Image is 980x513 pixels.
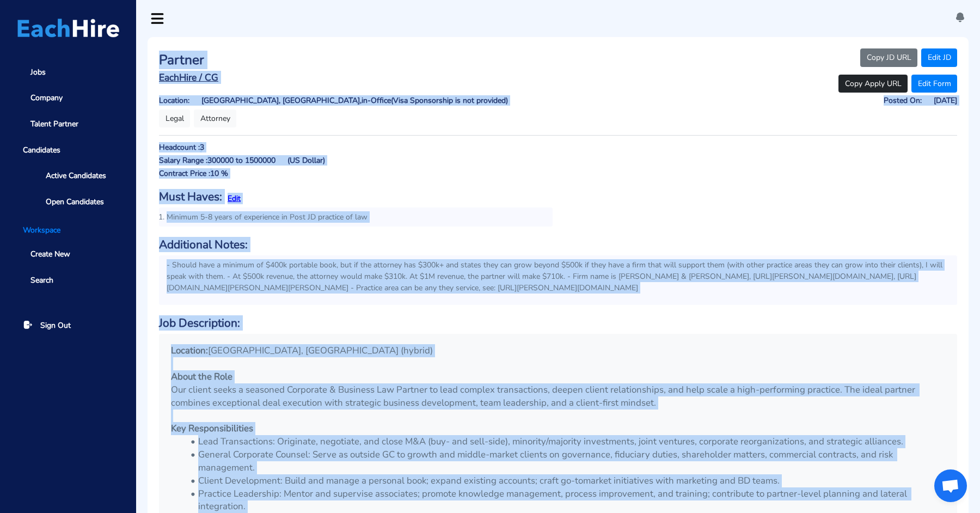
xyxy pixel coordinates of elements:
[911,75,957,93] a: Edit Form
[17,19,119,38] img: Logo
[15,139,121,161] span: Candidates
[934,469,967,502] div: Open chat
[30,66,46,78] span: Jobs
[185,435,945,448] li: Lead Transactions: Originate, negotiate, and close M&A (buy- and sell-side), minority/majority in...
[228,193,241,204] button: Edit
[30,92,63,103] span: Company
[15,224,121,236] li: Workspace
[200,143,204,152] h6: 3
[15,269,121,291] a: Search
[30,118,78,130] span: Talent Partner
[171,344,945,357] p: [GEOGRAPHIC_DATA], [GEOGRAPHIC_DATA] (hybrid)
[921,48,957,67] a: Edit JD
[159,238,957,252] h6: Additional Notes:
[159,190,222,204] h6: Must Haves:
[46,170,106,181] span: Active Candidates
[564,96,958,106] h6: Posted On: [DATE]
[15,243,121,266] a: Create New
[171,383,945,410] p: Our client seeks a seasoned Corporate & Business Law Partner to lead complex transactions, deepen...
[185,474,945,487] li: Client Development: Build and manage a personal book; expand existing accounts; craft go-tomarket...
[15,113,121,135] a: Talent Partner
[46,196,104,207] span: Open Candidates
[167,212,367,222] span: Minimum 5-8 years of experience in Post JD practice of law
[171,422,253,435] strong: Key Responsibilities
[564,75,958,97] div: ​​
[30,164,121,187] a: Active Candidates
[185,448,945,474] li: General Corporate Counsel: Serve as outside GC to growth and middle-market clients on governance,...
[159,96,553,106] h6: Location: [GEOGRAPHIC_DATA], [GEOGRAPHIC_DATA], (Visa Sponsorship is not provided)
[159,72,553,83] a: EachHire / CG
[167,259,950,294] p: - Should have a minimum of $400k portable book, but if the attorney has $300k+ and states they ca...
[159,71,218,84] u: EachHire / CG
[40,320,71,331] span: Sign Out
[838,75,908,93] button: Copy Apply URL
[171,370,232,383] strong: About the Role
[860,48,917,67] button: Copy JD URL
[159,156,207,166] h6: Salary Range :
[159,52,553,68] h3: Partner
[159,316,957,330] h6: Job Description:
[30,274,53,286] span: Search
[362,95,391,106] span: in-Office
[210,169,228,179] h6: 10 %
[15,87,121,109] a: Company
[207,156,325,166] h6: 300000 to 1500000 (US Dollar)
[15,61,121,83] a: Jobs
[30,191,121,213] a: Open Candidates
[171,344,208,357] strong: Location:
[159,143,200,152] h6: Headcount :
[159,169,210,179] h6: Contract Price :
[30,248,70,260] span: Create New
